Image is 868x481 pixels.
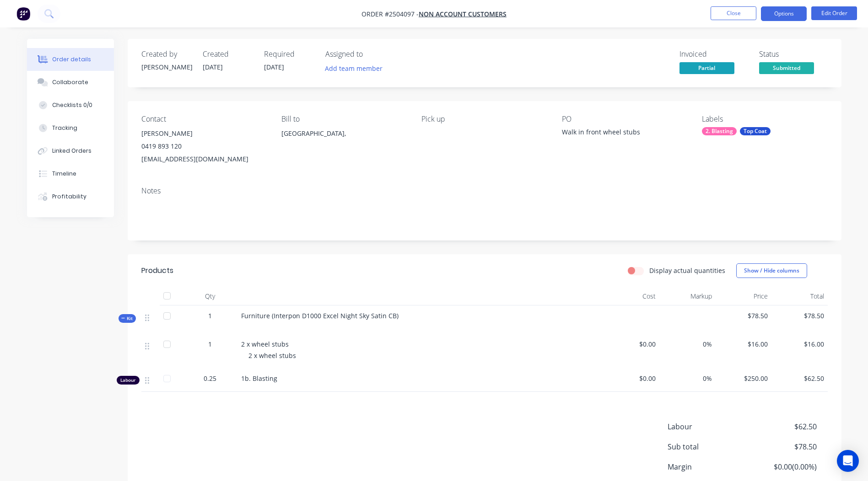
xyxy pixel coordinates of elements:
span: 0% [663,339,712,349]
span: 0.25 [204,374,216,383]
span: $78.50 [749,441,816,452]
span: [DATE] [264,63,284,71]
span: Furniture (Interpon D1000 Excel Night Sky Satin CB) [241,311,399,320]
span: $0.00 [607,339,656,349]
div: Order details [52,55,91,64]
div: Top Coat [740,127,771,135]
span: $78.50 [775,311,824,321]
button: Checklists 0/0 [27,94,114,117]
span: 2 x wheel stubs [248,351,296,360]
div: Assigned to [325,50,417,59]
span: Labour [668,421,749,432]
span: Order #2504097 - [361,10,419,18]
span: Kit [121,315,133,322]
div: PO [562,115,687,123]
span: 2 x wheel stubs [241,340,289,348]
div: Cost [604,287,660,305]
div: Qty [183,287,237,305]
div: Price [716,287,772,305]
span: $250.00 [719,374,768,383]
span: $0.00 ( 0.00 %) [749,461,816,472]
span: $78.50 [719,311,768,321]
button: Timeline [27,162,114,185]
div: Walk in front wheel stubs [562,127,676,140]
div: Checklists 0/0 [52,101,92,109]
div: [PERSON_NAME] [141,62,192,72]
div: Labels [702,115,827,123]
div: Open Intercom Messenger [837,450,859,472]
span: Margin [668,461,749,472]
span: 1 [208,339,212,349]
button: Close [711,6,756,20]
div: Created by [141,50,192,59]
div: Kit [119,314,136,323]
button: Add team member [325,62,388,75]
div: [PERSON_NAME] [141,127,267,140]
div: Linked Orders [52,147,92,155]
div: 0419 893 120 [141,140,267,153]
span: $62.50 [775,374,824,383]
div: Contact [141,115,267,123]
button: Show / Hide columns [736,263,807,278]
span: [DATE] [203,63,223,71]
button: Order details [27,48,114,71]
button: Options [761,6,807,21]
div: Pick up [421,115,547,123]
span: Submitted [759,62,814,74]
span: Sub total [668,441,749,452]
div: Profitability [52,192,86,201]
span: Partial [679,62,734,74]
button: Tracking [27,117,114,139]
div: [GEOGRAPHIC_DATA], [281,127,407,156]
div: [PERSON_NAME]0419 893 120[EMAIL_ADDRESS][DOMAIN_NAME] [141,127,267,166]
img: Factory [16,7,30,21]
div: Invoiced [679,50,748,59]
button: Submitted [759,62,814,76]
div: Markup [659,287,716,305]
button: Linked Orders [27,139,114,162]
span: $16.00 [775,339,824,349]
button: Add team member [320,62,387,75]
div: Total [771,287,828,305]
span: $16.00 [719,339,768,349]
button: Profitability [27,185,114,208]
div: Collaborate [52,78,88,86]
a: Non account customers [419,10,507,18]
label: Display actual quantities [649,266,725,275]
div: Status [759,50,828,59]
div: Required [264,50,314,59]
span: $0.00 [607,374,656,383]
button: Collaborate [27,71,114,94]
span: 1 [208,311,212,321]
div: Labour [117,376,140,385]
div: Timeline [52,170,76,178]
span: $62.50 [749,421,816,432]
div: Created [203,50,253,59]
div: [EMAIL_ADDRESS][DOMAIN_NAME] [141,153,267,166]
div: Tracking [52,124,77,132]
div: Notes [141,187,828,195]
div: [GEOGRAPHIC_DATA], [281,127,407,140]
button: Edit Order [811,6,857,20]
span: 1b. Blasting [241,374,277,383]
div: Bill to [281,115,407,123]
span: 0% [663,374,712,383]
div: 2. Blasting [702,127,737,135]
div: Products [141,265,173,276]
